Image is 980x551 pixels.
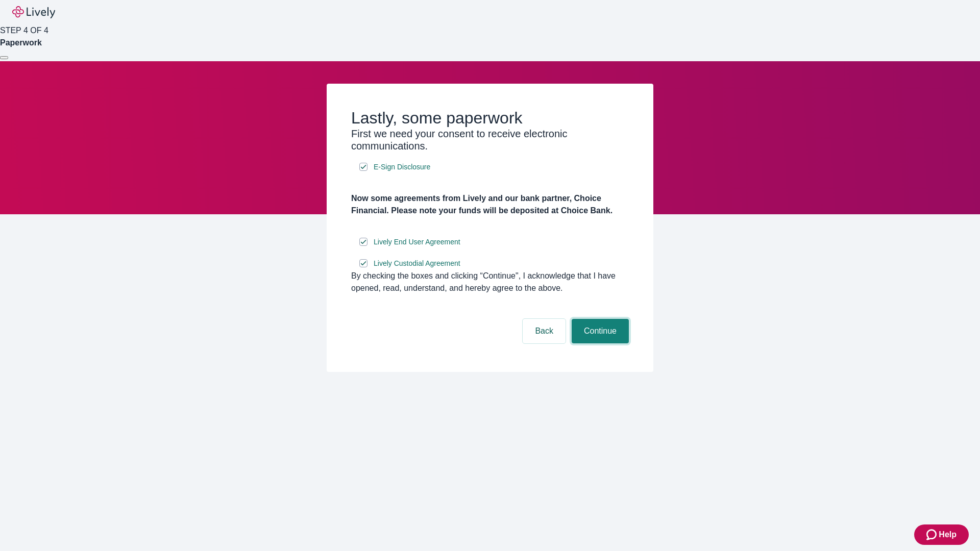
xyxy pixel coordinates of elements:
span: E-Sign Disclosure [374,162,430,172]
a: e-sign disclosure document [372,257,462,270]
button: Continue [572,319,629,343]
h2: Lastly, some paperwork [351,108,629,128]
button: Zendesk support iconHelp [914,524,969,545]
button: Back [523,319,566,343]
span: Help [939,529,957,541]
span: Lively Custodial Agreement [374,258,460,269]
a: e-sign disclosure document [372,161,432,173]
h3: First we need your consent to receive electronic communications. [351,128,629,152]
img: Lively [12,6,55,18]
span: Lively End User Agreement [374,237,460,247]
svg: Zendesk support icon [926,529,939,541]
a: e-sign disclosure document [372,236,462,248]
h4: Now some agreements from Lively and our bank partner, Choice Financial. Please note your funds wi... [351,192,629,217]
div: By checking the boxes and clicking “Continue", I acknowledge that I have opened, read, understand... [351,270,629,294]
